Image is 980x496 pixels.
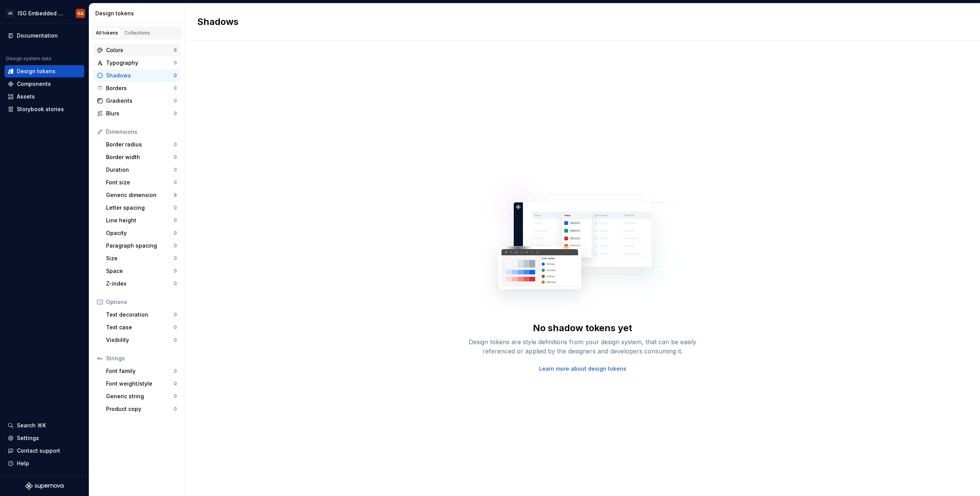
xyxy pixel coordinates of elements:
[5,9,15,18] div: JD
[174,154,177,160] div: 0
[174,72,177,79] div: 0
[174,167,177,173] div: 0
[103,390,180,402] a: Generic string0
[106,336,174,344] div: Visibility
[460,337,705,356] div: Design tokens are style definitions from your design system, that can be easily referenced or app...
[6,56,51,62] div: Design system data
[103,252,180,264] a: Size0
[5,30,84,42] a: Documentation
[96,30,118,36] div: All tokens
[174,381,177,387] div: 0
[103,365,180,377] a: Font family0
[103,227,180,239] a: Opacity0
[174,217,177,223] div: 0
[103,240,180,252] a: Paragraph spacing0
[5,90,84,103] a: Assets
[17,105,64,113] div: Storybook stories
[174,393,177,399] div: 0
[95,10,181,17] div: Design tokens
[103,265,180,277] a: Space0
[106,59,174,67] div: Typography
[106,46,174,54] div: Colors
[103,164,180,176] a: Duration0
[174,406,177,412] div: 0
[106,280,174,287] div: Z-index
[94,82,180,94] a: Borders0
[106,380,174,388] div: Font weight/style
[106,191,174,199] div: Generic dimension
[106,242,174,250] div: Paragraph spacing
[103,138,180,151] a: Border radius0
[174,60,177,66] div: 0
[106,267,174,275] div: Space
[106,179,174,186] div: Font size
[106,367,174,375] div: Font family
[94,44,180,56] a: Colors6
[103,278,180,290] a: Z-index0
[17,434,39,442] div: Settings
[5,445,84,457] button: Contact support
[106,153,174,161] div: Border width
[2,5,87,21] button: JDISG Embedded Design SystemGA
[174,192,177,198] div: 8
[94,107,180,120] a: Blurs0
[106,141,174,148] div: Border radius
[106,298,177,306] div: Options
[103,378,180,390] a: Font weight/style0
[174,47,177,53] div: 6
[124,30,150,36] div: Collections
[103,321,180,333] a: Text case0
[174,268,177,274] div: 0
[174,312,177,318] div: 0
[94,69,180,82] a: Shadows0
[103,189,180,201] a: Generic dimension8
[17,80,51,88] div: Components
[106,72,174,79] div: Shadows
[106,405,174,413] div: Product copy
[17,460,29,467] div: Help
[106,311,174,319] div: Text decoration
[5,419,84,432] button: Search ⌘K
[174,368,177,374] div: 0
[94,95,180,107] a: Gradients0
[106,217,174,224] div: Line height
[106,229,174,237] div: Opacity
[5,457,84,470] button: Help
[106,204,174,212] div: Letter spacing
[106,84,174,92] div: Borders
[5,65,84,77] a: Design tokens
[103,309,180,321] a: Text decoration0
[106,110,174,117] div: Blurs
[106,166,174,174] div: Duration
[174,337,177,343] div: 0
[17,93,35,100] div: Assets
[94,57,180,69] a: Typography0
[106,324,174,331] div: Text case
[174,255,177,261] div: 0
[174,85,177,91] div: 0
[197,16,238,28] h2: Shadows
[5,78,84,90] a: Components
[106,393,174,400] div: Generic string
[174,179,177,186] div: 0
[103,151,180,163] a: Border width0
[25,482,64,490] svg: Supernova Logo
[174,243,177,249] div: 0
[174,205,177,211] div: 0
[103,202,180,214] a: Letter spacing0
[17,447,60,455] div: Contact support
[103,214,180,227] a: Line height0
[539,365,626,373] a: Learn more about design tokens
[17,32,58,39] div: Documentation
[103,334,180,346] a: Visibility0
[174,141,177,148] div: 0
[5,432,84,444] a: Settings
[174,230,177,236] div: 0
[174,324,177,330] div: 0
[106,355,177,362] div: Strings
[106,97,174,105] div: Gradients
[533,322,632,334] div: No shadow tokens yet
[18,10,67,17] div: ISG Embedded Design System
[17,67,56,75] div: Design tokens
